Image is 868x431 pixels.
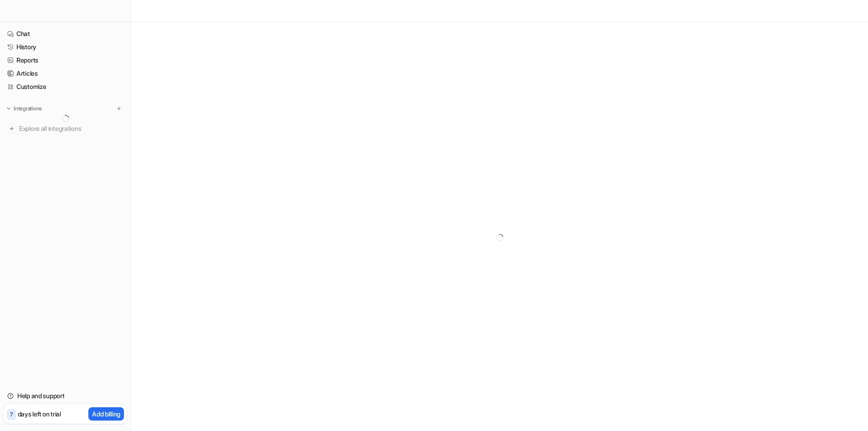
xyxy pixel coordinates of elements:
[4,67,127,80] a: Articles
[4,104,45,113] button: Integrations
[18,409,61,419] p: days left on trial
[4,54,127,67] a: Reports
[5,105,12,112] img: expand menu
[116,105,122,112] img: menu_add.svg
[4,41,127,53] a: History
[4,27,127,40] a: Chat
[19,121,123,136] span: Explore all integrations
[10,410,13,419] p: 7
[92,409,120,419] p: Add billing
[88,407,124,421] button: Add billing
[4,389,127,402] a: Help and support
[4,80,127,93] a: Customize
[14,105,42,112] p: Integrations
[4,122,127,135] a: Explore all integrations
[7,124,16,133] img: explore all integrations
